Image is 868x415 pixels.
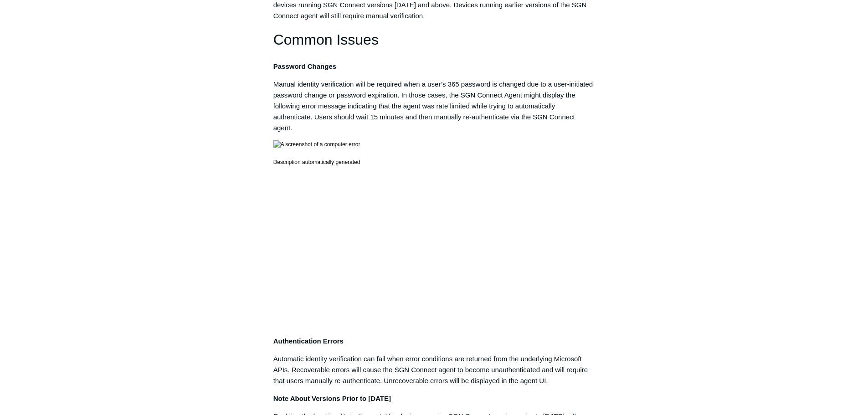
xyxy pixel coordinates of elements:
[273,354,595,386] p: Automatic identity verification can fail when error conditions are returned from the underlying M...
[273,79,595,133] p: Manual identity verification will be required when a user’s 365 password is changed due to a user...
[273,62,336,70] strong: Password Changes
[273,28,595,51] h1: Common Issues
[273,395,391,402] strong: Note About Versions Prior to [DATE]
[273,140,360,167] img: A screenshot of a computer error Description automatically generated
[273,337,344,345] strong: Authentication Errors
